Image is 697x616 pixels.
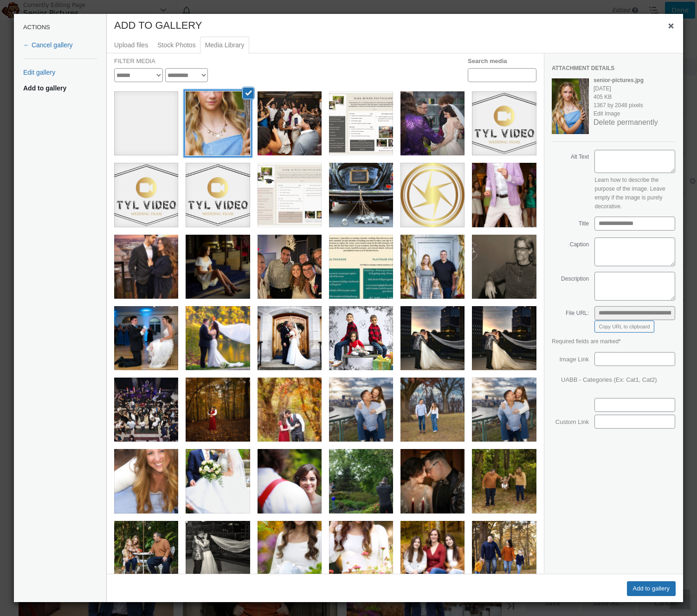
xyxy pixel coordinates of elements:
[468,58,507,64] label: Search media
[468,445,540,517] li: family portraits at the park
[325,231,397,302] li: wedding video prices sale
[397,517,468,589] li: mom with daughters
[397,302,468,374] li: Hotel Monaco in Pittsburgh
[594,101,658,109] div: 1367 by 2048 pixels
[468,517,540,589] li: walk through the park
[468,231,540,302] li: mark mower
[114,58,155,64] h2: Filter media
[23,24,50,30] h2: Actions
[552,338,621,345] span: Required fields are marked
[627,581,676,596] button: Add to gallery
[325,517,397,589] li: senior picture
[14,37,106,53] button: ← Cancel gallery
[110,302,182,374] li: garter toss
[14,64,106,80] button: Edit gallery
[254,231,325,302] li: Wedding vendors
[182,231,253,302] li: Bat Mitzvah
[552,64,676,72] h2: Attachment Details
[468,88,540,159] li: TYL Video Logo
[14,80,106,96] button: Add to gallery
[397,231,468,302] li: family portrait in the fall
[182,374,253,445] li: Engagement session
[110,88,182,159] li: senior girl
[110,231,182,302] li: Proposal photography
[594,93,658,101] div: 405 KB
[325,159,397,231] li: just married
[325,445,397,517] li: BTS 3
[325,302,397,374] li: Christmas portrait
[153,37,200,53] button: Stock Photos
[555,417,589,428] span: Custom Link
[552,306,589,320] label: File URL:
[110,159,182,231] li: TYL Video Logo
[397,159,468,231] li: TYL Video
[594,321,654,333] button: Copy URL to clipboard
[560,352,589,366] span: Image Link
[254,88,325,159] li: wedding reception fun
[325,88,397,159] li: senior ad 2025
[110,517,182,589] li: family portrait
[552,372,657,386] span: UABB - Categories (Ex: Cat1, Cat2)
[594,76,658,84] div: senior-pictures.jpg
[254,517,325,589] li: senior portrait
[254,302,325,374] li: Matt & Candace
[552,216,589,230] label: Title
[325,374,397,445] li: Pittsburgh family photographer
[594,84,658,93] div: [DATE]
[182,302,253,374] li: Bride and groom with veil
[110,37,153,53] button: Upload files
[107,14,683,37] h1: Add to gallery
[552,237,589,251] label: Caption
[552,149,589,163] label: Alt Text
[594,177,658,192] a: Learn how to describe the purpose of the image
[254,374,325,445] li: Engagement
[110,445,182,517] li: She said yes
[468,302,540,374] li: Hotel Monaco
[397,374,468,445] li: A walk in the park
[110,374,182,445] li: wedding reception
[182,159,253,231] li: TYL Video Logo
[594,176,675,212] p: . Leave empty if the image is purely decorative.
[552,271,589,285] label: Description
[594,109,658,118] a: Edit Image
[594,118,658,127] button: Delete permanently
[182,517,253,589] li: Hotel Monaco wedding in Pittsburgh
[397,445,468,517] li: candlelight bride and groom
[254,159,325,231] li: senior pricing 2025
[182,88,253,159] li: senior pictures
[397,88,468,159] li: wedding hotel monaco
[254,445,325,517] li: bride looking at her groom
[468,374,540,445] li: engagement couple
[200,37,250,53] button: Media Library
[182,445,253,517] li: pittsburgh wedding photography
[468,159,540,231] li: reception dancing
